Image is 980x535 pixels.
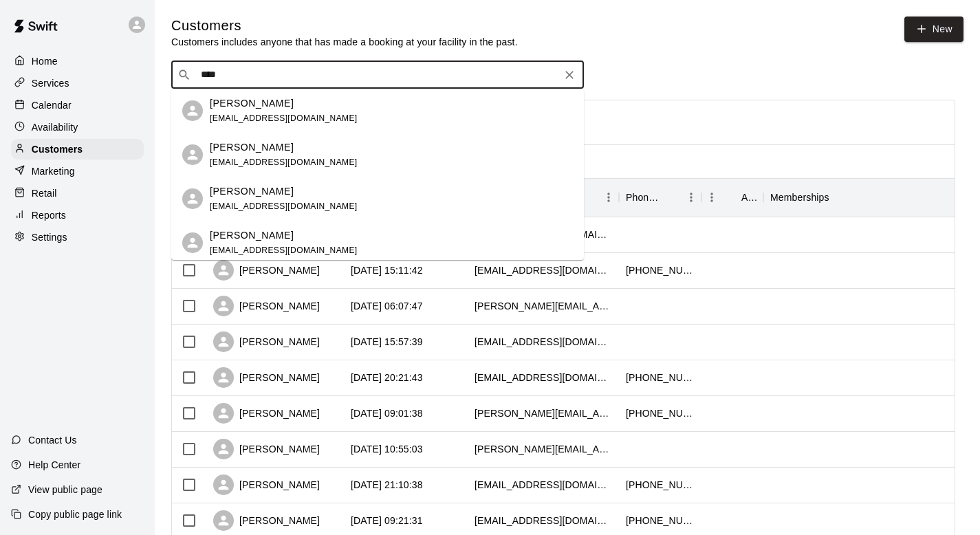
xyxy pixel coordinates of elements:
[351,514,423,527] div: 2025-10-03 09:21:31
[210,140,294,155] p: [PERSON_NAME]
[28,507,122,521] p: Copy public page link
[213,474,320,495] div: [PERSON_NAME]
[213,403,320,424] div: [PERSON_NAME]
[626,371,695,384] div: +14163885074
[32,76,69,90] p: Services
[11,205,144,226] a: Reports
[32,164,75,178] p: Marketing
[626,478,695,492] div: +19055053172
[351,442,423,456] div: 2025-10-04 10:55:03
[475,442,612,456] div: ryan.j.miller32@gmail.com
[741,178,756,217] div: Age
[681,187,701,208] button: Menu
[182,232,203,253] div: Adrian Huang
[210,157,358,167] span: [EMAIL_ADDRESS][DOMAIN_NAME]
[11,227,144,248] a: Settings
[213,296,320,316] div: [PERSON_NAME]
[210,113,358,123] span: [EMAIL_ADDRESS][DOMAIN_NAME]
[626,514,695,527] div: +19052618726
[28,433,77,447] p: Contact Us
[829,188,849,207] button: Sort
[182,144,203,165] div: David Huang
[32,230,67,244] p: Settings
[701,178,763,217] div: Age
[213,510,320,531] div: [PERSON_NAME]
[210,228,294,243] p: [PERSON_NAME]
[210,201,358,211] span: [EMAIL_ADDRESS][DOMAIN_NAME]
[32,186,57,200] p: Retail
[475,514,612,527] div: ryderrout23@gmail.com
[626,406,695,420] div: +14168814544
[213,260,320,281] div: [PERSON_NAME]
[171,35,518,49] p: Customers includes anyone that has made a booking at your facility in the past.
[210,96,294,111] p: [PERSON_NAME]
[770,178,829,217] div: Memberships
[904,17,963,42] a: New
[210,245,358,255] span: [EMAIL_ADDRESS][DOMAIN_NAME]
[351,263,423,277] div: 2025-10-13 15:11:42
[598,187,619,208] button: Menu
[182,100,203,121] div: Chiara Cafiero
[626,263,695,277] div: +16479653249
[468,178,619,217] div: Email
[351,299,423,313] div: 2025-10-11 06:07:47
[171,17,518,35] h5: Customers
[11,117,144,138] a: Availability
[763,178,970,217] div: Memberships
[32,98,72,112] p: Calendar
[475,406,612,420] div: chad_rowlands@hotmail.com
[351,478,423,492] div: 2025-10-03 21:10:38
[351,406,423,420] div: 2025-10-05 09:01:38
[475,371,612,384] div: olivervrz@gmail.com
[11,51,144,72] a: Home
[11,73,144,94] a: Services
[213,367,320,388] div: [PERSON_NAME]
[351,371,423,384] div: 2025-10-09 20:21:43
[11,139,144,160] a: Customers
[32,120,78,134] p: Availability
[626,178,662,217] div: Phone Number
[11,183,144,204] a: Retail
[213,439,320,459] div: [PERSON_NAME]
[662,188,681,207] button: Sort
[560,65,579,85] button: Clear
[32,208,66,222] p: Reports
[28,483,102,496] p: View public page
[32,54,58,68] p: Home
[351,335,423,349] div: 2025-10-10 15:57:39
[171,61,584,89] div: Search customers by name or email
[28,458,80,472] p: Help Center
[182,188,203,209] div: Alissia Defreitas
[701,187,722,208] button: Menu
[475,478,612,492] div: mattaleo@hotmail.com
[213,331,320,352] div: [PERSON_NAME]
[210,184,294,199] p: [PERSON_NAME]
[722,188,741,207] button: Sort
[949,187,970,208] button: Menu
[32,142,83,156] p: Customers
[11,161,144,182] a: Marketing
[475,263,612,277] div: chiara.cafiero12@icloud.com
[475,299,612,313] div: joey.fazzalari@gmail.com
[11,95,144,116] a: Calendar
[475,335,612,349] div: kerriedevinwong@gmail.com
[619,178,701,217] div: Phone Number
